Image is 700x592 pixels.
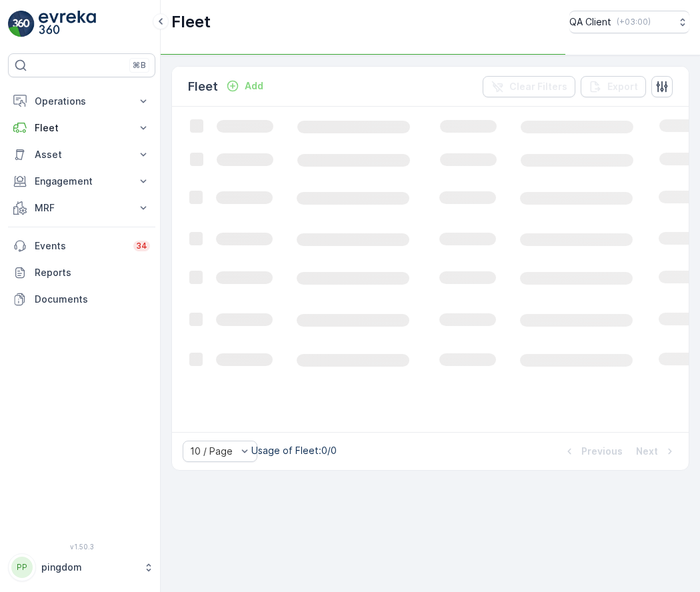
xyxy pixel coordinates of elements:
a: Documents [8,286,155,313]
p: pingdom [41,561,137,574]
button: Previous [561,443,624,459]
p: Operations [35,95,129,108]
p: ⌘B [133,60,146,71]
button: Asset [8,141,155,168]
a: Events34 [8,233,155,259]
p: Previous [581,445,623,458]
button: Next [635,443,678,459]
p: Events [35,239,125,253]
p: QA Client [569,15,611,29]
p: Export [607,80,638,93]
img: logo [8,11,35,37]
p: Usage of Fleet : 0/0 [251,444,337,457]
p: Documents [35,293,150,306]
p: Fleet [171,11,211,33]
p: Engagement [35,175,129,188]
a: Reports [8,259,155,286]
p: Reports [35,266,150,279]
p: Fleet [35,121,129,135]
button: Export [581,76,646,97]
button: Fleet [8,115,155,141]
p: MRF [35,201,129,215]
p: Fleet [188,77,218,96]
img: logo_light-DOdMpM7g.png [39,11,96,37]
p: Clear Filters [509,80,567,93]
button: Operations [8,88,155,115]
button: PPpingdom [8,553,155,581]
p: 34 [136,241,147,251]
button: QA Client(+03:00) [569,11,689,33]
p: Asset [35,148,129,161]
span: v 1.50.3 [8,543,155,551]
p: Add [245,79,263,93]
button: Engagement [8,168,155,195]
div: PP [11,557,33,578]
p: ( +03:00 ) [617,17,651,27]
button: Add [221,78,269,94]
button: Clear Filters [483,76,575,97]
button: MRF [8,195,155,221]
p: Next [636,445,658,458]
